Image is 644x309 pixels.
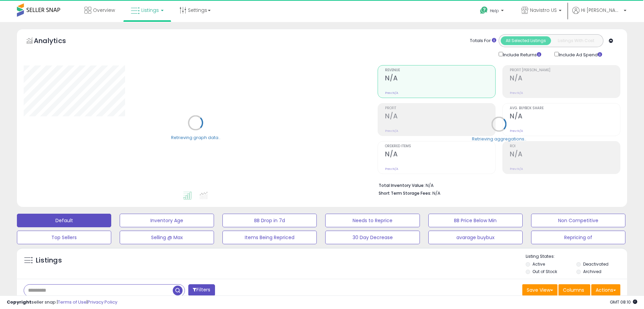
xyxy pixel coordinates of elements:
h5: Analytics [34,36,79,47]
label: Archived [583,269,601,274]
button: avarage buybux [428,231,523,244]
h5: Listings [36,256,62,265]
div: Retrieving aggregations.. [472,136,526,142]
span: Navistro US [530,7,557,14]
a: Privacy Policy [88,299,117,305]
div: Totals For [470,38,496,44]
div: Retrieving graph data.. [171,134,220,140]
button: Inventory Age [120,214,214,227]
button: Repricing of [531,231,625,244]
button: All Selected Listings [501,36,551,45]
button: Default [17,214,111,227]
button: Filters [188,284,215,296]
span: Columns [563,287,584,293]
label: Deactivated [583,261,609,267]
label: Active [532,261,545,267]
span: Listings [141,7,159,14]
a: Help [475,1,510,22]
button: Needs to Reprice [325,214,420,227]
button: BB Drop in 7d [222,214,317,227]
strong: Copyright [7,299,31,305]
i: Get Help [480,6,488,15]
span: Hi [PERSON_NAME] [581,7,622,14]
div: Include Returns [494,51,549,58]
p: Listing States: [526,253,627,260]
button: Columns [558,284,590,296]
button: 30 Day Decrease [325,231,420,244]
button: Non Competitive [531,214,625,227]
span: Overview [93,7,115,14]
button: Save View [522,284,557,296]
button: Items Being Repriced [222,231,317,244]
span: Help [490,8,499,14]
button: Actions [591,284,620,296]
button: Top Sellers [17,231,111,244]
a: Terms of Use [58,299,87,305]
div: Include Ad Spend [549,51,613,58]
button: BB Price Below Min [428,214,523,227]
span: 2025-08-14 08:10 GMT [610,299,637,305]
label: Out of Stock [532,269,557,274]
div: seller snap | | [7,299,117,306]
a: Hi [PERSON_NAME] [572,7,626,22]
button: Selling @ Max [120,231,214,244]
button: Listings With Cost [551,36,601,45]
